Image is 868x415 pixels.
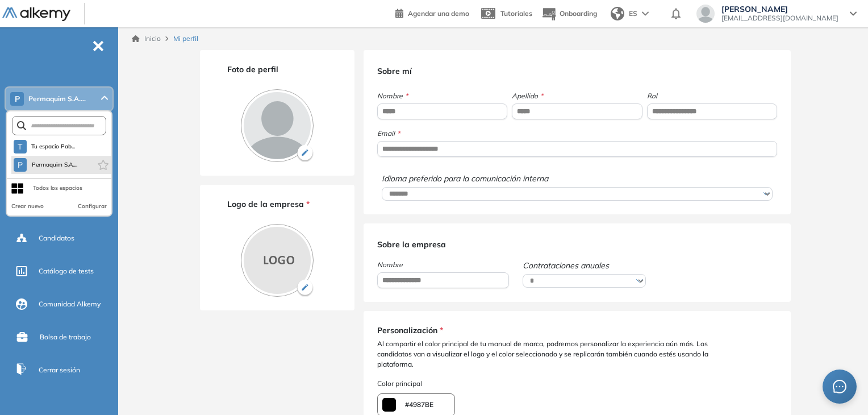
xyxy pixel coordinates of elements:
span: Idioma preferido para la comunicación interna [382,173,777,185]
img: world [611,7,624,20]
span: Sobre mí [377,57,412,76]
span: Rol [647,91,777,101]
span: Onboarding [560,9,597,18]
span: Foto de perfil [227,64,278,76]
img: Ícono de lapiz de edición [297,145,314,162]
span: Candidatos [39,233,74,243]
span: Logo de la empresa [227,198,304,210]
span: Mi perfil [173,34,198,44]
span: Contrataciones anuales [523,260,650,272]
span: Catálogo de tests [39,266,94,276]
button: Configurar [78,202,107,211]
img: arrow [642,11,649,16]
span: Cerrar sesión [39,365,80,375]
a: Inicio [132,34,161,44]
span: T [18,142,22,151]
span: Bolsa de trabajo [40,332,91,342]
span: ES [629,9,637,19]
span: P [18,160,23,169]
span: Color principal [377,379,777,389]
button: Crear nuevo [11,202,44,211]
span: Permaquim S.A.... [31,160,77,169]
a: Agendar una demo [395,6,469,19]
img: Logo [2,7,70,22]
button: Onboarding [541,2,597,26]
span: Permaquim S.A.... [28,94,86,103]
span: Sobre la empresa [377,230,446,250]
span: [PERSON_NAME] [721,5,838,14]
span: Personalización [377,325,437,337]
span: Tu espacio Pab... [31,142,76,151]
span: Nombre [377,260,509,270]
div: Todos los espacios [33,184,82,193]
img: PROFILE_MENU_LOGO_USER [241,89,314,162]
span: [EMAIL_ADDRESS][DOMAIN_NAME] [721,14,838,23]
span: Apellido [512,91,642,101]
span: message [833,380,846,393]
span: #4987BE [405,400,433,410]
img: PROFILE_MENU_LOGO_COMPANY [241,224,314,297]
span: P [15,94,20,103]
span: Agendar una demo [408,9,469,18]
img: Ícono de lapiz de edición [297,280,314,297]
span: Email [377,128,777,139]
span: Al compartir el color principal de tu manual de marca, podremos personalizar la experiencia aún m... [377,339,750,370]
span: Nombre [377,91,507,101]
span: Tutoriales [500,9,532,18]
span: Comunidad Alkemy [39,299,101,309]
